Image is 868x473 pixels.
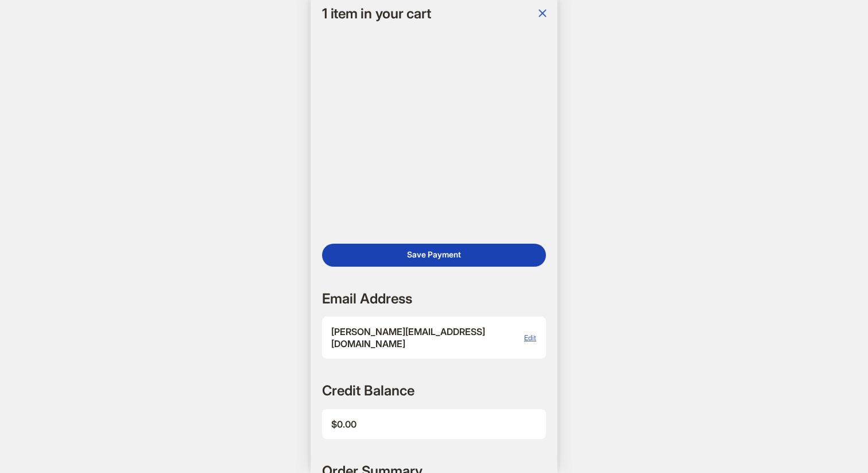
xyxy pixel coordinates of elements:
button: Edit [524,326,537,350]
h2: Email Address [322,290,412,307]
h1: 1 item in your cart [322,6,431,21]
span: [PERSON_NAME][EMAIL_ADDRESS][DOMAIN_NAME] [331,326,524,350]
button: Save Payment [322,244,546,267]
h2: Credit Balance [322,382,414,399]
span: Edit [524,333,536,342]
span: $0.00 [331,418,356,430]
iframe: Secure address input frame [320,9,548,237]
span: Save Payment [407,249,461,260]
